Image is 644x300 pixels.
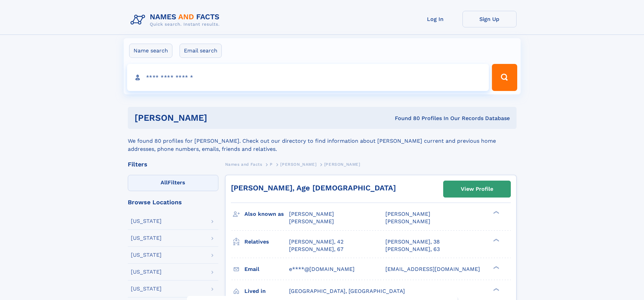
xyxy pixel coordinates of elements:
div: View Profile [461,181,493,197]
span: [PERSON_NAME] [289,211,334,217]
img: Logo Names and Facts [128,11,225,29]
span: [PERSON_NAME] [289,218,334,225]
a: [PERSON_NAME], 63 [385,246,440,253]
span: [GEOGRAPHIC_DATA], [GEOGRAPHIC_DATA] [289,288,405,294]
a: View Profile [444,181,510,197]
div: ❯ [492,238,500,242]
div: Found 80 Profiles In Our Records Database [301,115,510,122]
a: [PERSON_NAME], Age [DEMOGRAPHIC_DATA] [231,184,396,192]
h3: Relatives [244,236,289,248]
div: ❯ [492,210,500,215]
a: Sign Up [462,11,517,27]
div: ❯ [492,287,500,292]
h3: Email [244,263,289,275]
span: [PERSON_NAME] [385,218,430,225]
a: [PERSON_NAME], 67 [289,246,343,253]
span: All [161,179,168,186]
label: Name search [129,44,172,58]
h1: [PERSON_NAME] [135,114,301,122]
label: Email search [180,44,222,58]
span: [PERSON_NAME] [385,211,430,217]
a: P [270,160,273,168]
div: We found 80 profiles for [PERSON_NAME]. Check out our directory to find information about [PERSON... [128,129,517,153]
div: [US_STATE] [131,235,162,241]
button: Search Button [492,64,517,91]
div: Filters [128,161,218,167]
div: [US_STATE] [131,252,162,258]
div: Browse Locations [128,199,218,205]
h3: Lived in [244,285,289,297]
label: Filters [128,175,218,191]
div: [US_STATE] [131,286,162,292]
h3: Also known as [244,208,289,220]
div: ❯ [492,265,500,270]
span: [EMAIL_ADDRESS][DOMAIN_NAME] [385,266,480,272]
a: [PERSON_NAME] [280,160,316,168]
a: Names and Facts [225,160,262,168]
span: [PERSON_NAME] [324,162,360,167]
span: P [270,162,273,167]
div: [US_STATE] [131,269,162,275]
div: [US_STATE] [131,218,162,224]
a: [PERSON_NAME], 38 [385,238,440,246]
a: [PERSON_NAME], 42 [289,238,343,246]
input: search input [127,64,489,91]
span: [PERSON_NAME] [280,162,316,167]
a: Log In [408,11,462,27]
